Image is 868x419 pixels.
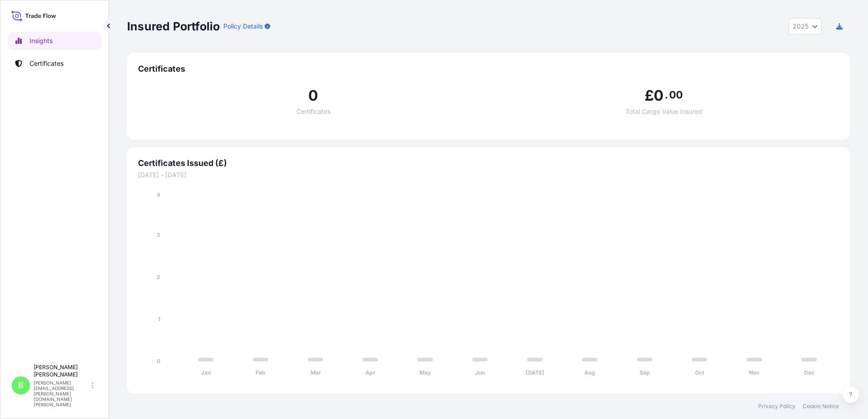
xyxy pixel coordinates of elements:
[30,59,64,68] p: Certificates
[256,369,266,376] tspan: Feb
[695,369,705,376] tspan: Oct
[18,381,24,390] span: B
[296,108,330,115] span: Certificates
[758,403,795,410] a: Privacy Policy
[804,369,814,376] tspan: Dec
[30,36,53,45] p: Insights
[803,403,839,410] a: Cookie Notice
[8,54,101,73] a: Certificates
[158,316,160,322] tspan: 1
[793,22,809,31] span: 2025
[645,88,654,103] span: £
[138,158,839,169] span: Certificates Issued (£)
[127,19,220,34] p: Insured Portfolio
[34,380,90,407] p: [PERSON_NAME][EMAIL_ADDRESS][PERSON_NAME][DOMAIN_NAME][PERSON_NAME]
[34,364,90,378] p: [PERSON_NAME] [PERSON_NAME]
[665,91,668,98] span: .
[584,369,595,376] tspan: Aug
[640,369,650,376] tspan: Sep
[138,63,839,74] span: Certificates
[654,88,664,103] span: 0
[749,369,760,376] tspan: Nov
[157,191,160,198] tspan: 4
[308,88,318,103] span: 0
[669,91,683,98] span: 00
[365,369,375,376] tspan: Apr
[419,369,431,376] tspan: May
[475,369,485,376] tspan: Jun
[526,369,544,376] tspan: [DATE]
[311,369,321,376] tspan: Mar
[8,32,101,50] a: Insights
[201,369,211,376] tspan: Jan
[223,22,263,31] p: Policy Details
[157,231,160,238] tspan: 3
[138,171,839,180] span: [DATE] - [DATE]
[789,18,822,34] button: Year Selector
[626,108,702,115] span: Total Cargo Value Insured
[157,358,160,365] tspan: 0
[157,273,160,280] tspan: 2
